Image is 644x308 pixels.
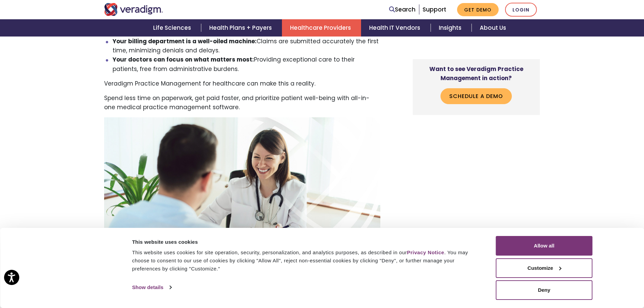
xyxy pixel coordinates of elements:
[389,5,415,14] a: Search
[457,3,499,16] a: Get Demo
[132,238,481,246] div: This website uses cookies
[104,3,163,16] img: Veradigm logo
[113,37,380,55] li: Claims are submitted accurately the first time, minimizing denials and delays.
[496,280,593,300] button: Deny
[201,19,282,37] a: Health Plans + Payers
[113,37,257,45] strong: Your billing department is a well-oiled machine:
[496,236,593,256] button: Allow all
[132,282,171,292] a: Show details
[514,259,636,300] iframe: Drift Chat Widget
[282,19,361,37] a: Healthcare Providers
[104,94,380,112] p: Spend less time on paperwork, get paid faster, and prioritize patient well-being with all-in-one ...
[429,65,523,82] strong: Want to see Veradigm Practice Management in action?
[423,5,446,14] a: Support
[505,3,537,17] a: Login
[113,55,380,73] li: Providing exceptional care to their patients, free from administrative burdens.
[472,19,514,37] a: About Us
[104,79,380,88] p: Veradigm Practice Management for healthcare can make this a reality.
[113,55,254,64] strong: Your doctors can focus on what matters most:
[440,88,512,104] a: Schedule a Demo
[431,19,472,37] a: Insights
[104,117,380,254] img: Doctor and Patient Consultation
[361,19,430,37] a: Health IT Vendors
[132,248,481,273] div: This website uses cookies for site operation, security, personalization, and analytics purposes, ...
[407,250,444,255] a: Privacy Notice
[496,258,593,278] button: Customize
[145,19,201,37] a: Life Sciences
